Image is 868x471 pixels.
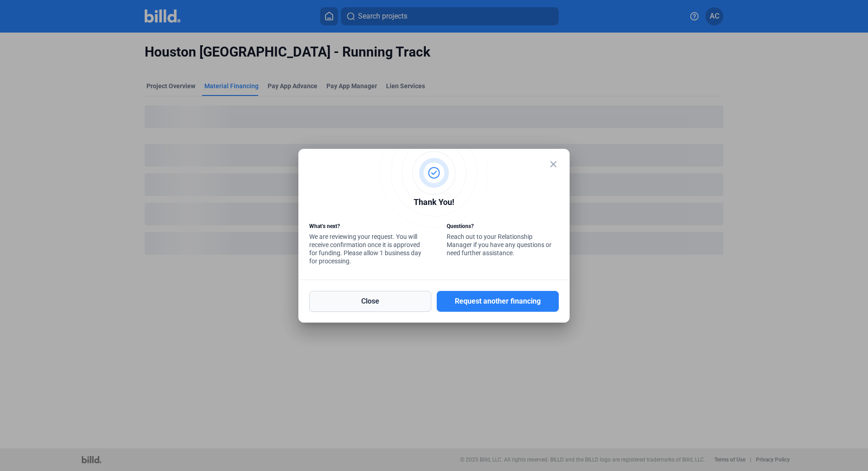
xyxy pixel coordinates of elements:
button: Request another financing [437,291,559,312]
mat-icon: close [548,159,559,170]
div: What’s next? [309,222,421,233]
div: Reach out to your Relationship Manager if you have any questions or need further assistance. [447,222,559,259]
button: Close [309,291,431,312]
div: We are reviewing your request. You will receive confirmation once it is approved for funding. Ple... [309,222,421,267]
div: Thank You! [309,196,559,211]
div: Questions? [447,222,559,233]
